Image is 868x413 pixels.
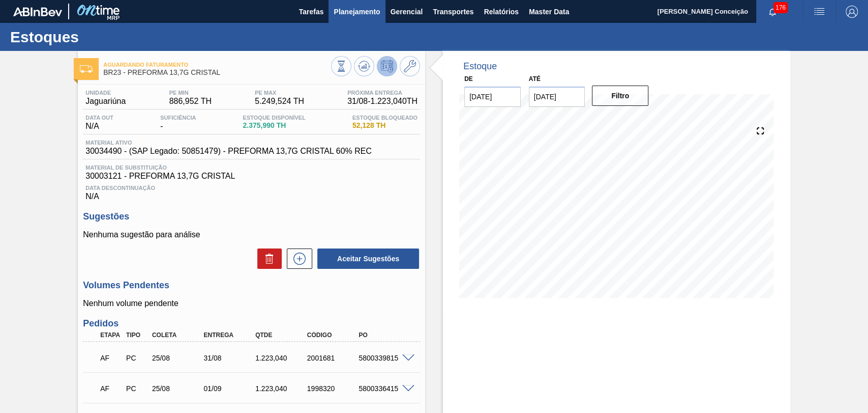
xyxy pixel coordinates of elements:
img: userActions [813,6,825,18]
div: Coleta [149,332,207,339]
p: AF [100,354,122,362]
input: dd/mm/yyyy [464,87,521,107]
span: 30034490 - (SAP Legado: 50851479) - PREFORMA 13,7G CRISTAL 60% REC [85,147,372,156]
label: Até [529,75,541,82]
div: Aceitar Sugestões [312,247,420,270]
div: 5800339815 [356,354,413,362]
span: PE MIN [169,90,212,96]
div: N/A [83,181,420,201]
span: Tarefas [299,6,324,18]
span: 31/08 - 1.223,040 TH [347,97,417,106]
span: Master Data [529,6,569,18]
button: Desprogramar Estoque [377,56,397,76]
div: Nova sugestão [282,249,312,269]
div: Aguardando Faturamento [98,377,124,400]
div: Estoque [463,61,497,72]
span: Data out [85,115,113,121]
div: 1.223,040 [253,354,310,362]
button: Filtro [592,86,648,106]
div: 25/08/2025 [149,354,207,362]
button: Notificações [756,5,789,19]
span: Estoque Disponível [243,115,305,121]
span: Próxima Entrega [347,90,417,96]
h3: Pedidos [83,318,420,329]
h1: Estoques [10,31,191,43]
div: Entrega [201,332,258,339]
div: 31/08/2025 [201,354,258,362]
span: Data Descontinuação [85,185,417,191]
span: 52,128 TH [352,122,417,129]
img: Logout [846,6,858,18]
div: - [158,115,198,131]
img: Ícone [80,65,93,73]
span: 5.249,524 TH [255,97,304,106]
span: 886,952 TH [169,97,212,106]
input: dd/mm/yyyy [529,87,585,107]
div: N/A [83,115,116,131]
div: Excluir Sugestões [252,249,282,269]
img: TNhmsLtSVTkK8tSr43FrP2fwEKptu5GPRR3wAAAABJRU5ErkJggg== [13,7,62,16]
p: Nenhum volume pendente [83,299,420,308]
div: Aguardando Faturamento [98,347,124,369]
span: BR23 - PREFORMA 13,7G CRISTAL [103,69,331,76]
span: Gerencial [391,6,423,18]
span: Unidade [85,90,126,96]
span: Estoque Bloqueado [352,115,417,121]
span: 30003121 - PREFORMA 13,7G CRISTAL [85,172,417,181]
div: 1998320 [305,384,362,393]
span: PE MAX [255,90,304,96]
span: 2.375,990 TH [243,122,305,129]
button: Ir ao Master Data / Geral [400,56,420,76]
div: 25/08/2025 [149,384,207,393]
div: 01/09/2025 [201,384,258,393]
span: Aguardando Faturamento [103,62,331,68]
span: 176 [773,2,788,13]
div: 2001681 [305,354,362,362]
span: Suficiência [160,115,196,121]
button: Visão Geral dos Estoques [331,56,351,76]
span: Relatórios [484,6,518,18]
div: Etapa [98,332,124,339]
button: Aceitar Sugestões [317,249,419,269]
div: Código [305,332,362,339]
label: De [464,75,473,82]
button: Atualizar Gráfico [354,56,374,76]
span: Material de Substituição [85,164,417,171]
div: Tipo [124,332,150,339]
p: AF [100,384,122,393]
div: PO [356,332,413,339]
div: 5800336415 [356,384,413,393]
div: Qtde [253,332,310,339]
div: 1.223,040 [253,384,310,393]
h3: Sugestões [83,211,420,222]
h3: Volumes Pendentes [83,280,420,291]
div: Pedido de Compra [124,384,150,393]
span: Planejamento [334,6,380,18]
div: Pedido de Compra [124,354,150,362]
span: Material ativo [85,140,372,146]
span: Transportes [433,6,473,18]
p: Nenhuma sugestão para análise [83,230,420,239]
span: Jaguariúna [85,97,126,106]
